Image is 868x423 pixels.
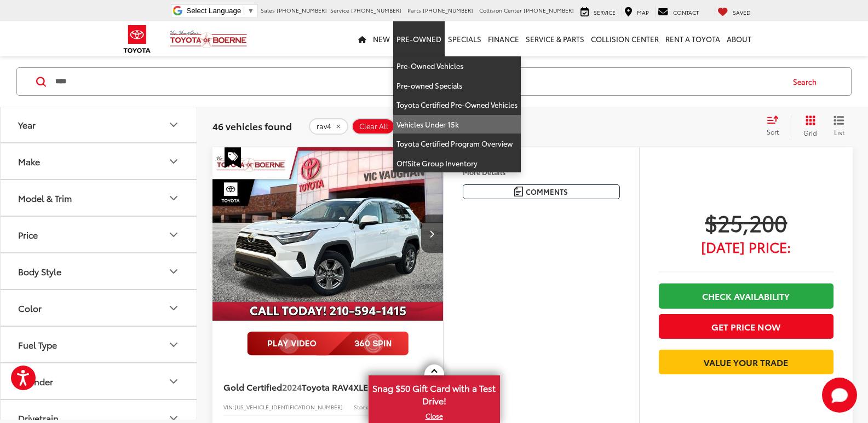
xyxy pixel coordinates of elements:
[370,376,499,410] span: Snag $50 Gift Card with a Test Drive!
[317,121,331,130] span: rav4
[393,134,521,154] a: Toyota Certified Program Overview
[463,168,620,176] h4: More Details
[309,118,348,134] button: remove rav4
[212,119,292,132] span: 46 vehicles found
[393,154,521,173] a: OffSite Group Inventory
[277,6,327,14] span: [PHONE_NUMBER]
[659,283,833,308] a: Check Availability
[167,338,180,351] div: Fuel Type
[18,120,36,130] div: Year
[761,115,791,137] button: Select sort value
[167,192,180,205] div: Model & Trim
[223,381,394,393] a: Gold Certified2024Toyota RAV4XLE
[169,30,248,49] img: Vic Vaughan Toyota of Boerne
[18,303,42,314] div: Color
[622,6,652,17] a: Map
[485,21,522,56] a: Finance
[514,187,523,196] img: Comments
[407,6,421,14] span: Parts
[212,147,444,320] div: 2024 Toyota RAV4 XLE 0
[659,350,833,374] a: Value Your Trade
[18,376,53,387] div: Cylinder
[463,184,620,199] button: Comments
[353,380,368,393] span: XLE
[526,187,568,197] span: Comments
[655,6,702,17] a: Contact
[578,6,618,17] a: Service
[733,8,751,16] span: Saved
[791,115,825,137] button: Grid View
[167,228,180,241] div: Price
[117,21,158,57] img: Toyota
[18,230,38,240] div: Price
[662,21,723,56] a: Rent a Toyota
[659,314,833,339] button: Get Price Now
[1,144,198,179] button: MakeMake
[588,21,662,56] a: Collision Center
[659,208,833,236] span: $25,200
[393,21,445,56] a: Pre-Owned
[352,118,395,134] button: Clear All
[783,68,832,95] button: Search
[223,380,282,393] span: Gold Certified
[1,327,198,363] button: Fuel TypeFuel Type
[723,21,755,56] a: About
[1,181,198,216] button: Model & TrimModel & Trim
[445,21,485,56] a: Specials
[393,76,521,96] a: Pre-owned Specials
[370,21,393,56] a: New
[223,403,234,411] span: VIN:
[261,6,275,14] span: Sales
[225,147,241,168] span: Special
[247,7,254,15] span: ▼
[1,291,198,326] button: ColorColor
[1,364,198,399] button: CylinderCylinder
[594,8,616,16] span: Service
[524,6,574,14] span: [PHONE_NUMBER]
[167,375,180,388] div: Cylinder
[1,254,198,289] button: Body StyleBody Style
[393,115,521,135] a: Vehicles Under 15k
[354,403,370,411] span: Stock:
[637,8,649,16] span: Map
[212,147,444,321] img: 2024 Toyota RAV4 XLE
[186,7,241,15] span: Select Language
[825,115,853,137] button: List View
[247,332,409,356] img: full motion video
[167,265,180,278] div: Body Style
[479,6,522,14] span: Collision Center
[167,155,180,168] div: Make
[359,121,388,130] span: Clear All
[423,6,473,14] span: [PHONE_NUMBER]
[244,7,244,15] span: ​
[167,302,180,315] div: Color
[421,215,443,253] button: Next image
[659,241,833,252] span: [DATE] Price:
[822,378,857,413] svg: Start Chat
[355,21,370,56] a: Home
[351,6,401,14] span: [PHONE_NUMBER]
[1,107,198,143] button: YearYear
[715,6,754,17] a: My Saved Vehicles
[282,380,302,393] span: 2024
[18,193,72,204] div: Model & Trim
[18,340,57,350] div: Fuel Type
[212,147,444,320] a: 2024 Toyota RAV4 XLE2024 Toyota RAV4 XLE2024 Toyota RAV4 XLE2024 Toyota RAV4 XLE
[18,266,61,277] div: Body Style
[234,403,343,411] span: [US_VEHICLE_IDENTIFICATION_NUMBER]
[803,128,817,137] span: Grid
[393,95,521,115] a: Toyota Certified Pre-Owned Vehicles
[18,157,40,167] div: Make
[302,380,353,393] span: Toyota RAV4
[330,6,349,14] span: Service
[767,127,779,136] span: Sort
[833,127,844,136] span: List
[186,7,254,15] a: Select Language​
[1,217,198,253] button: PricePrice
[822,378,857,413] button: Toggle Chat Window
[522,21,588,56] a: Service & Parts: Opens in a new tab
[393,56,521,76] a: Pre-Owned Vehicles
[673,8,699,16] span: Contact
[54,68,783,95] input: Search by Make, Model, or Keyword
